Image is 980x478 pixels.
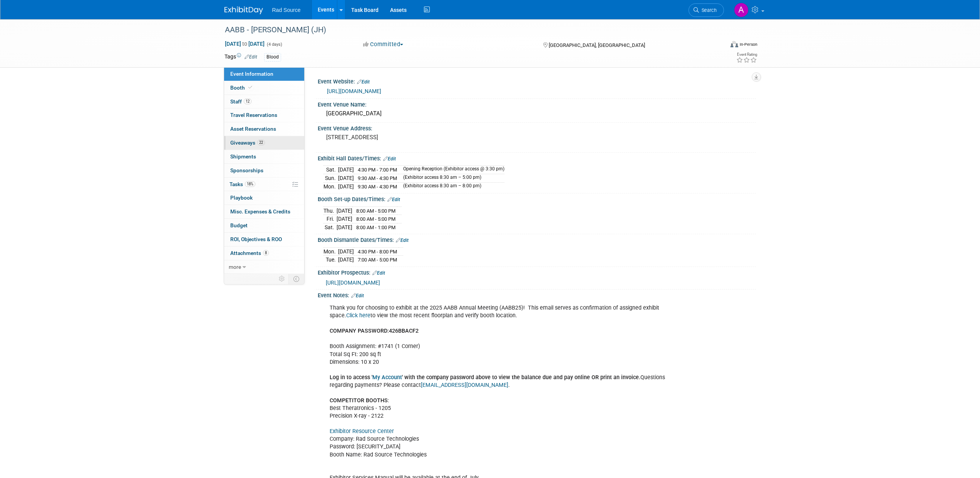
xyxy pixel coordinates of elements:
img: Format-Inperson.png [730,41,738,47]
a: Budget [224,219,304,232]
span: [GEOGRAPHIC_DATA], [GEOGRAPHIC_DATA] [549,42,645,48]
span: Attachments [230,250,269,256]
td: Fri. [323,215,337,223]
a: [URL][DOMAIN_NAME] [327,88,381,94]
a: Event Information [224,67,304,81]
span: 8:00 AM - 1:00 PM [356,225,395,230]
span: 7:00 AM - 5:00 PM [358,257,397,263]
a: more [224,260,304,274]
span: Shipments [230,153,256,160]
a: Edit [396,238,409,243]
span: Rad Source [272,7,301,13]
td: Mon. [323,247,338,256]
div: Blood [264,53,281,61]
span: 8:00 AM - 5:00 PM [356,208,395,214]
span: 9:30 AM - 4:30 PM [358,175,397,181]
div: AABB - [PERSON_NAME] (JH) [222,23,712,37]
td: [DATE] [338,247,354,256]
span: 22 [257,140,265,145]
a: Tasks18% [224,178,304,191]
a: Giveaways22 [224,136,304,150]
div: Event Venue Address: [318,123,756,132]
div: Booth Set-up Dates/Times: [318,193,756,203]
td: Mon. [323,182,338,190]
span: Event Information [230,71,273,77]
img: Armando Arellano [734,3,749,17]
a: ROI, Objectives & ROO [224,233,304,246]
td: Personalize Event Tab Strip [275,274,289,284]
a: Staff12 [224,95,304,108]
td: [DATE] [338,174,354,183]
a: Search [689,3,724,17]
span: (4 days) [266,42,282,47]
pre: [STREET_ADDRESS] [326,134,492,141]
a: Edit [383,156,396,162]
a: Edit [372,270,385,276]
div: Event Format [678,40,758,52]
b: 426BBACF2 [389,328,419,334]
b: COMPANY PASSWORD: [330,328,389,334]
a: My Account [372,374,402,381]
span: [DATE] [DATE] [224,40,265,47]
td: [DATE] [337,215,352,223]
span: Playbook [230,195,253,201]
td: Sat. [323,223,337,231]
span: Tasks [230,181,255,187]
a: Asset Reservations [224,122,304,136]
a: Sponsorships [224,164,304,177]
span: 9:30 AM - 4:30 PM [358,184,397,190]
a: Edit [357,79,370,85]
a: Click here [346,312,370,319]
td: Toggle Event Tabs [288,274,304,284]
a: Misc. Expenses & Credits [224,205,304,218]
b: Log in to access ' ' with the company password above to view the balance due and pay online OR pr... [330,374,640,381]
span: to [241,41,248,47]
div: Event Notes: [318,290,756,300]
span: Misc. Expenses & Credits [230,208,290,215]
td: [DATE] [337,207,352,215]
td: Tags [224,53,257,62]
td: Opening Reception (Exhibitor access @ 3:30 pm) [399,166,504,174]
i: Booth reservation complete [248,85,252,90]
td: (Exhibitor access 8:30 am – 5:00 pm) [399,174,504,183]
div: In-Person [739,42,757,47]
a: Edit [245,54,257,60]
span: Staff [230,98,251,105]
div: Exhibit Hall Dates/Times: [318,153,756,163]
td: [DATE] [337,223,352,231]
span: 18% [245,181,255,187]
div: Event Rating [736,53,757,57]
a: Travel Reservations [224,108,304,122]
span: Giveaways [230,140,265,146]
td: Sun. [323,174,338,183]
button: Committed [360,40,406,48]
a: Edit [351,293,364,298]
div: Event Venue Name: [318,99,756,108]
div: Event Website: [318,76,756,86]
b: COMPETITOR [330,397,364,404]
span: 12 [244,98,251,104]
span: Search [699,7,717,13]
span: Travel Reservations [230,112,277,118]
td: [DATE] [338,166,354,174]
td: (Exhibitor access 8:30 am – 8:00 pm) [399,182,504,190]
span: Booth [230,85,254,91]
td: [DATE] [338,182,354,190]
td: Tue. [323,256,338,264]
span: Sponsorships [230,167,263,173]
a: Attachments8 [224,246,304,260]
a: Exhibitor Resource Center [330,428,394,435]
td: [DATE] [338,256,354,264]
a: Shipments [224,150,304,163]
a: Booth [224,81,304,95]
span: ROI, Objectives & ROO [230,236,282,242]
a: Edit [387,197,400,202]
div: Booth Dismantle Dates/Times: [318,234,756,244]
td: Sat. [323,166,338,174]
span: 8:00 AM - 5:00 PM [356,216,395,222]
span: 4:30 PM - 7:00 PM [358,167,397,173]
a: [URL][DOMAIN_NAME] [326,280,380,286]
b: BOOTHS [366,397,388,404]
span: 4:30 PM - 8:00 PM [358,249,397,255]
